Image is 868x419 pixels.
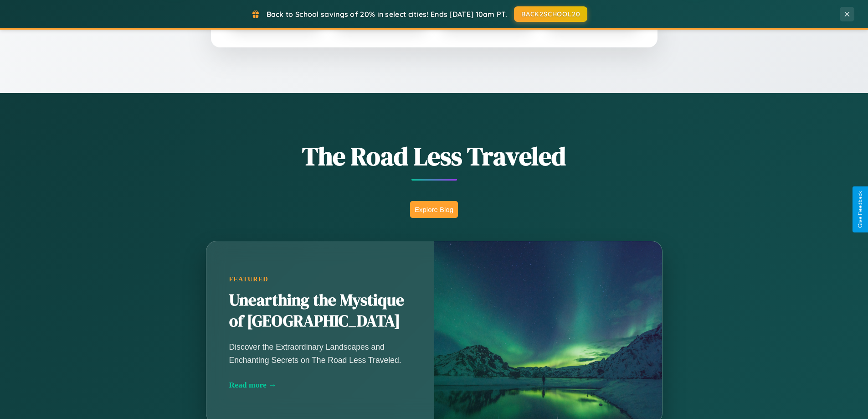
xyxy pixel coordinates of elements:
[857,191,863,228] div: Give Feedback
[229,290,411,332] h2: Unearthing the Mystique of [GEOGRAPHIC_DATA]
[514,6,587,22] button: BACK2SCHOOL20
[229,341,411,366] p: Discover the Extraordinary Landscapes and Enchanting Secrets on The Road Less Traveled.
[229,380,411,390] div: Read more →
[410,201,458,218] button: Explore Blog
[267,10,507,19] span: Back to School savings of 20% in select cities! Ends [DATE] 10am PT.
[229,275,411,283] div: Featured
[161,139,708,174] h1: The Road Less Traveled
